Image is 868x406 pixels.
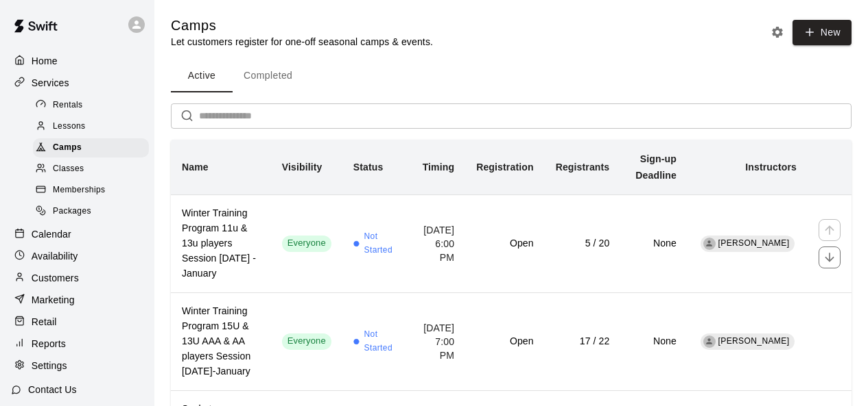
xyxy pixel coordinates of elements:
[788,26,852,38] a: New
[745,162,797,173] b: Instructors
[32,271,79,285] p: Customers
[33,181,149,200] div: Memberships
[33,160,149,179] div: Classes
[32,249,78,263] p: Availability
[53,120,86,134] span: Lessons
[182,206,260,281] h6: Winter Training Program 11u & 13u players Session [DATE] - January
[32,227,71,241] p: Calendar
[476,334,533,349] h6: Open
[282,237,331,250] span: Everyone
[182,304,260,379] h6: Winter Training Program 15U & 13U AAA & AA players Session [DATE]-January
[408,194,465,292] td: [DATE] 6:00 PM
[819,246,841,268] button: move item down
[11,51,143,71] a: Home
[11,268,143,288] a: Customers
[718,238,790,248] span: [PERSON_NAME]
[32,359,67,372] p: Settings
[33,117,149,136] div: Lessons
[11,224,143,244] a: Calendar
[364,230,397,257] span: Not Started
[53,162,84,176] span: Classes
[476,236,533,251] h6: Open
[282,333,331,350] div: This service is visible to all of your customers
[32,54,58,68] p: Home
[33,138,154,159] a: Camps
[11,246,143,266] a: Availability
[33,116,154,137] a: Lessons
[182,162,209,173] b: Name
[423,162,455,173] b: Timing
[476,162,533,173] b: Registration
[33,202,149,221] div: Packages
[53,205,91,218] span: Packages
[171,16,433,35] h5: Camps
[233,60,303,92] button: Completed
[408,292,465,390] td: [DATE] 7:00 PM
[171,60,233,92] button: Active
[11,290,143,310] a: Marketing
[703,335,716,348] div: Joe Carnahan
[631,236,677,251] h6: None
[635,153,677,181] b: Sign-up Deadline
[631,334,677,349] h6: None
[33,201,154,223] a: Packages
[53,99,83,112] span: Rentals
[282,335,331,348] span: Everyone
[32,293,75,307] p: Marketing
[11,355,143,376] a: Settings
[556,162,610,173] b: Registrants
[703,238,716,250] div: Joe Carnahan
[33,159,154,180] a: Classes
[32,76,69,90] p: Services
[718,336,790,346] span: [PERSON_NAME]
[767,22,788,42] button: Camp settings
[32,337,66,351] p: Reports
[33,138,149,157] div: Camps
[33,94,154,116] a: Rentals
[33,96,149,115] div: Rentals
[282,236,331,252] div: This service is visible to all of your customers
[171,35,433,49] p: Let customers register for one-off seasonal camps & events.
[11,312,143,332] a: Retail
[53,141,82,155] span: Camps
[282,162,322,173] b: Visibility
[11,333,143,354] a: Reports
[353,162,384,173] b: Status
[11,73,143,93] a: Services
[28,383,77,396] p: Contact Us
[32,315,57,329] p: Retail
[33,180,154,201] a: Memberships
[556,236,610,251] h6: 5 / 20
[793,20,852,45] button: New
[364,328,397,355] span: Not Started
[53,183,105,197] span: Memberships
[556,334,610,349] h6: 17 / 22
